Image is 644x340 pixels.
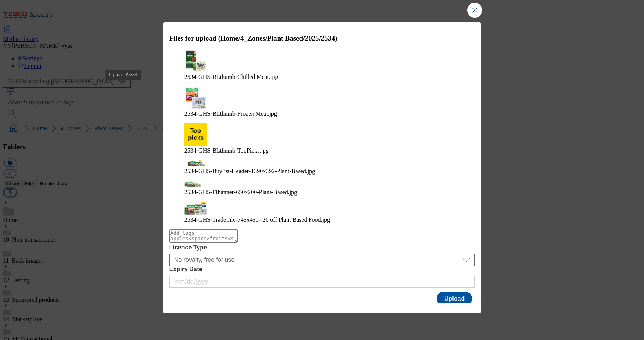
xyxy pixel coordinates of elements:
img: preview [184,123,207,146]
img: preview [184,160,207,166]
figcaption: 2534-GHS-BLthumb-TopPicks.jpg [184,147,460,154]
h3: Files for upload (Home/4_Zones/Plant Based/2025/2534) [169,34,475,42]
label: Expiry Date [169,266,475,273]
figcaption: 2534-GHS-FIbanner-650x200-Plant-Based.jpg [184,189,460,196]
figcaption: 2534-GHS-TradeTile-743x430--20 off Plant Based Food.jpg [184,216,460,223]
button: Upload [437,292,472,306]
img: preview [184,181,207,187]
img: preview [184,202,207,215]
label: Licence Type [169,244,475,251]
img: preview [184,50,207,72]
div: Modal [163,22,481,313]
figcaption: 2534-GHS-BLthumb-Frozen Meat.jpg [184,110,460,117]
button: Close Modal [467,3,482,18]
figcaption: 2534-GHS-Buylist-Header-1390x392-Plant-Based.jpg [184,168,460,175]
img: preview [184,86,207,109]
figcaption: 2534-GHS-BLthumb-Chilled Meat.jpg [184,74,460,80]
